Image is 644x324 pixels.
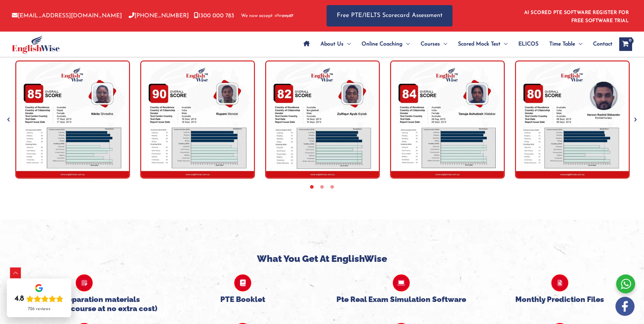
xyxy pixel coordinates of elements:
[588,32,612,56] a: Contact
[403,32,410,56] span: Menu Toggle
[315,32,356,56] a: About UsMenu Toggle
[615,297,634,316] img: white-facebook.png
[524,10,629,23] a: AI SCORED PTE SOFTWARE REGISTER FOR FREE SOFTWARE TRIAL
[356,32,415,56] a: Online CoachingMenu Toggle
[327,295,476,304] h5: Pte Real Exam Simulation Software
[500,32,508,56] span: Menu Toggle
[15,60,130,179] img: 32-1-img-1
[5,116,12,123] button: Previous
[28,306,50,312] div: 726 reviews
[129,13,189,19] a: [PHONE_NUMBER]
[5,253,639,264] h4: What You Get At EnglishWise
[440,32,447,56] span: Menu Toggle
[593,32,612,56] span: Contact
[12,13,122,19] a: [EMAIL_ADDRESS][DOMAIN_NAME]
[619,37,632,51] a: View Shopping Cart, empty
[549,32,575,56] span: Time Table
[458,32,500,56] span: Scored Mock Test
[10,295,159,313] h5: ALL PTE preparation materials (included in the course at no extra cost)
[485,295,634,304] h5: Monthly Prediction Files
[15,294,24,304] div: 4.8
[421,32,440,56] span: Courses
[12,35,60,54] img: cropped-ew-logo
[632,116,639,123] button: Next
[275,14,293,18] img: Afterpay-Logo
[575,32,582,56] span: Menu Toggle
[515,60,630,179] img: Haroon Rashid Sikkander
[390,60,505,179] img: Tanuja Ashutosh Walekar
[194,13,234,19] a: 1300 000 783
[513,32,544,56] a: ELICOS
[320,32,344,56] span: About Us
[15,294,63,304] div: Rating: 4.8 out of 5
[265,60,380,179] img: Zulfiqur Ayub Biplab
[362,32,403,56] span: Online Coaching
[169,295,317,304] h5: PTE Booklet
[520,5,632,27] aside: Header Widget 1
[298,32,612,56] nav: Site Navigation: Main Menu
[140,60,255,179] img: Rupam Mondal
[453,32,513,56] a: Scored Mock TestMenu Toggle
[518,32,538,56] span: ELICOS
[241,13,273,19] span: We now accept
[344,32,351,56] span: Menu Toggle
[544,32,588,56] a: Time TableMenu Toggle
[415,32,453,56] a: CoursesMenu Toggle
[327,5,453,26] a: Free PTE/IELTS Scorecard Assessment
